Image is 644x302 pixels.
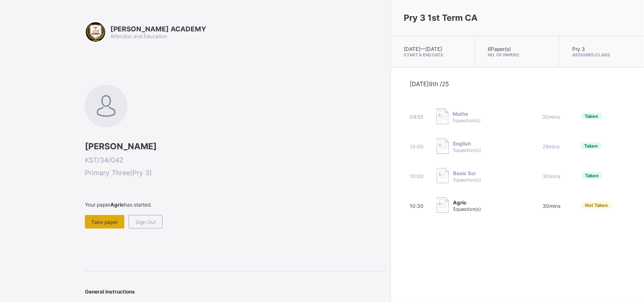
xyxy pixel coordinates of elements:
span: 10:00 [410,143,424,150]
span: General Instructions [85,288,135,295]
span: Agric [453,199,481,206]
span: [DATE] 9th /25 [410,80,450,87]
span: English [453,140,481,147]
span: Taken [585,173,599,179]
span: 5 question(s) [453,177,481,183]
span: 09:55 [410,114,424,120]
span: Not Taken [585,202,608,208]
span: 5 question(s) [453,206,481,212]
span: No. of Papers [488,52,547,57]
img: take_paper.cd97e1aca70de81545fe8e300f84619e.svg [437,168,449,184]
span: Taken [585,143,598,149]
span: [PERSON_NAME] ACADEMY [110,25,206,33]
span: 10:30 [410,203,424,209]
span: 6 Paper(s) [488,46,511,52]
span: KST/34/042 [85,156,386,164]
img: take_paper.cd97e1aca70de81545fe8e300f84619e.svg [437,138,449,154]
img: take_paper.cd97e1aca70de81545fe8e300f84619e.svg [436,109,449,124]
span: Basic Sci [453,170,481,176]
span: Assigned Class [572,52,631,57]
span: Primary Three ( Pry 3 ) [85,168,386,177]
span: 5 question(s) [453,117,481,123]
span: [PERSON_NAME] [85,141,386,151]
span: 30 mins [543,203,561,209]
span: 10:00 [410,173,424,179]
span: Taken [585,113,599,119]
span: Your paper has started. [85,201,386,208]
span: Start & End Date [404,52,462,57]
span: Maths [453,111,481,117]
span: 29 mins [543,143,560,150]
span: [DATE] — [DATE] [404,46,442,52]
span: 30 mins [543,173,561,179]
b: Agric [110,201,124,208]
span: Affection and Education [110,33,167,39]
span: Pry 3 [572,46,585,52]
img: take_paper.cd97e1aca70de81545fe8e300f84619e.svg [437,197,449,213]
span: 30 mins [543,114,560,120]
span: Take paper [91,219,118,225]
span: 5 question(s) [453,147,481,153]
span: Sign Out [135,219,156,225]
span: Pry 3 1st Term CA [404,13,478,23]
